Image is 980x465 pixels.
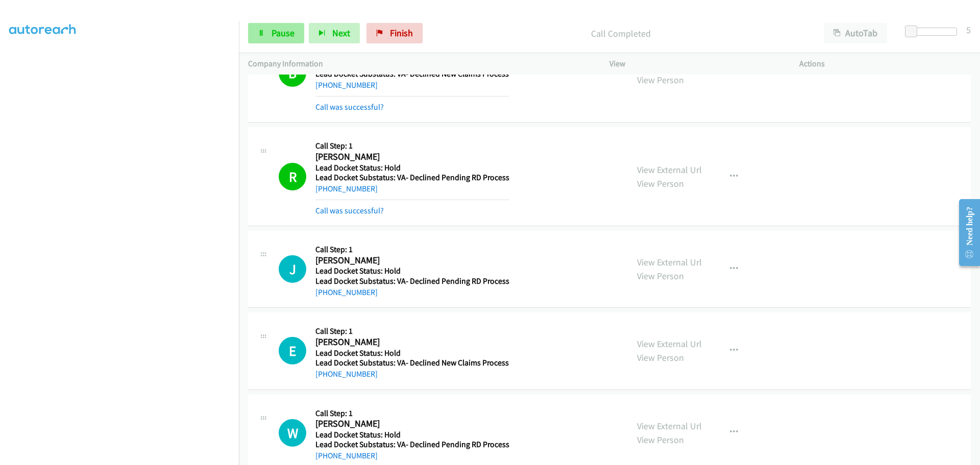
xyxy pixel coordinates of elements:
[315,173,509,183] h5: Lead Docket Substatus: VA- Declined Pending RD Process
[950,192,980,273] iframe: Resource Center
[637,178,684,189] a: View Person
[315,80,378,90] a: [PHONE_NUMBER]
[309,23,360,43] button: Next
[315,206,384,215] a: Call was successful?
[279,337,306,364] h1: E
[315,326,509,336] h5: Call Step: 1
[315,102,384,112] a: Call was successful?
[315,287,378,297] a: [PHONE_NUMBER]
[390,27,413,39] span: Finish
[315,358,509,368] h5: Lead Docket Substatus: VA- Declined New Claims Process
[315,244,509,255] h5: Call Step: 1
[248,23,304,43] a: Pause
[910,28,957,36] div: Delay between calls (in seconds)
[315,348,509,358] h5: Lead Docket Status: Hold
[637,434,684,446] a: View Person
[637,352,684,363] a: View Person
[315,439,509,450] h5: Lead Docket Substatus: VA- Declined Pending RD Process
[799,58,971,70] p: Actions
[637,74,684,86] a: View Person
[279,419,306,447] div: The call is yet to be attempted
[279,337,306,364] div: The call is yet to be attempted
[637,164,702,176] a: View External Url
[248,58,591,70] p: Company Information
[315,418,505,430] h2: [PERSON_NAME]
[279,255,306,283] h1: J
[637,256,702,268] a: View External Url
[824,23,887,43] button: AutoTab
[332,27,350,39] span: Next
[315,266,509,276] h5: Lead Docket Status: Hold
[315,255,505,266] h2: [PERSON_NAME]
[609,58,781,70] p: View
[637,338,702,350] a: View External Url
[315,184,378,193] a: [PHONE_NUMBER]
[637,420,702,432] a: View External Url
[315,69,509,79] h5: Lead Docket Substatus: VA- Declined New Claims Process
[279,163,306,190] h1: R
[315,141,509,151] h5: Call Step: 1
[315,369,378,379] a: [PHONE_NUMBER]
[315,151,505,163] h2: [PERSON_NAME]
[436,27,805,40] p: Call Completed
[315,163,509,173] h5: Lead Docket Status: Hold
[315,430,509,440] h5: Lead Docket Status: Hold
[272,27,295,39] span: Pause
[637,270,684,282] a: View Person
[966,23,971,37] div: 5
[315,336,505,348] h2: [PERSON_NAME]
[315,451,378,460] a: [PHONE_NUMBER]
[279,255,306,283] div: The call is yet to be attempted
[315,408,509,419] h5: Call Step: 1
[279,419,306,447] h1: W
[315,276,509,286] h5: Lead Docket Substatus: VA- Declined Pending RD Process
[366,23,423,43] a: Finish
